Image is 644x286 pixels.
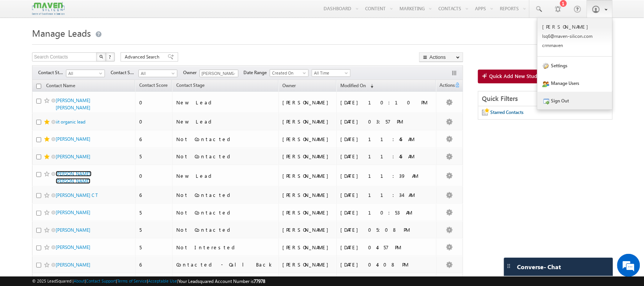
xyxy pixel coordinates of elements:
[32,2,64,15] img: Custom Logo
[176,192,275,198] div: Not Contacted
[86,278,116,283] a: Contact Support
[176,261,275,268] div: Contacted - Call Back
[489,73,545,80] span: Quick Add New Student
[56,262,90,268] a: [PERSON_NAME]
[228,70,238,78] a: Show All Items
[176,82,204,88] span: Contact Stage
[341,172,433,179] div: [DATE] 11:39 AM
[478,91,612,106] div: Quick Filters
[337,81,377,91] a: Modified On (sorted descending)
[36,84,41,89] input: Check all records
[283,153,333,160] div: [PERSON_NAME]
[74,278,85,283] a: About
[341,83,366,88] span: Modified On
[139,192,169,198] div: 6
[139,153,169,160] div: 5
[117,278,147,283] a: Terms of Service
[341,209,433,216] div: [DATE] 10:53 AM
[341,261,433,268] div: [DATE] 04:08 PM
[42,81,79,91] a: Contact Name
[176,209,275,216] div: Not Contacted
[139,172,169,179] div: 0
[538,18,612,57] a: [PERSON_NAME] lsq6@maven-silicon.com crmmaven
[283,226,333,233] div: [PERSON_NAME]
[543,33,607,39] p: lsq6@ maven -sili con.c om
[56,97,90,110] a: [PERSON_NAME] [PERSON_NAME]
[139,118,169,125] div: 0
[56,171,92,184] a: [PERSON_NAME]. [PERSON_NAME]
[139,261,169,268] div: 6
[139,226,169,233] div: 5
[341,118,433,125] div: [DATE] 03:57 PM
[491,109,524,115] span: Starred Contacts
[283,261,333,268] div: [PERSON_NAME]
[139,244,169,251] div: 5
[32,278,265,285] span: © 2025 LeadSquared | | | | |
[176,118,275,125] div: New Lead
[66,70,103,77] span: All
[270,69,309,77] a: Created On
[341,136,433,143] div: [DATE] 11:45 AM
[13,40,32,50] img: d_60004797649_company_0_60004797649
[139,82,167,88] span: Contact Score
[38,69,66,76] span: Contact Stage
[283,209,333,216] div: [PERSON_NAME]
[283,136,333,143] div: [PERSON_NAME]
[341,226,433,233] div: [DATE] 05:08 PM
[148,278,177,283] a: Acceptable Use
[176,172,275,179] div: New Lead
[111,69,138,76] span: Contact Source
[176,153,275,160] div: Not Contacted
[176,226,275,233] div: Not Contacted
[10,71,139,219] textarea: Type your message and hit 'Enter'
[543,23,607,30] p: [PERSON_NAME]
[176,244,275,251] div: Not Interested
[419,52,463,62] button: Actions
[139,136,169,143] div: 6
[56,227,90,233] a: [PERSON_NAME]
[125,54,162,60] span: Advanced Search
[436,81,455,91] span: Actions
[312,70,348,76] span: All Time
[56,119,85,125] a: iit organic lead
[312,69,351,77] a: All Time
[56,210,90,215] a: [PERSON_NAME]
[478,70,612,83] a: Quick Add New Student
[341,244,433,251] div: [DATE] 04:57 PM
[243,69,270,76] span: Date Range
[254,278,265,284] span: 77978
[56,244,90,250] a: [PERSON_NAME]
[99,55,103,58] img: Search
[135,81,171,91] a: Contact Score
[283,192,333,198] div: [PERSON_NAME]
[56,136,90,142] a: [PERSON_NAME]
[283,172,333,179] div: [PERSON_NAME]
[283,99,333,106] div: [PERSON_NAME]
[341,192,433,198] div: [DATE] 11:34 AM
[538,92,612,109] a: Sign Out
[40,40,128,50] div: Chat with us now
[125,4,143,22] div: Minimize live chat window
[106,52,115,62] button: ?
[200,70,238,77] input: Type to Search
[176,136,275,143] div: Not Contacted
[139,99,169,106] div: 0
[506,263,512,269] img: carter-drag
[56,192,98,198] a: [PERSON_NAME] C T
[183,69,200,76] span: Owner
[66,70,105,77] a: All
[178,278,265,284] span: Your Leadsquared Account Number is
[283,244,333,251] div: [PERSON_NAME]
[139,209,169,216] div: 5
[32,27,91,39] span: Manage Leads
[341,99,433,106] div: [DATE] 10:10 PM
[283,118,333,125] div: [PERSON_NAME]
[538,57,612,74] a: Settings
[56,154,90,159] a: [PERSON_NAME]
[283,83,296,88] span: Owner
[138,70,177,77] a: All
[517,263,561,270] span: Converse - Chat
[104,225,138,236] em: Start Chat
[270,70,306,76] span: Created On
[176,99,275,106] div: New Lead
